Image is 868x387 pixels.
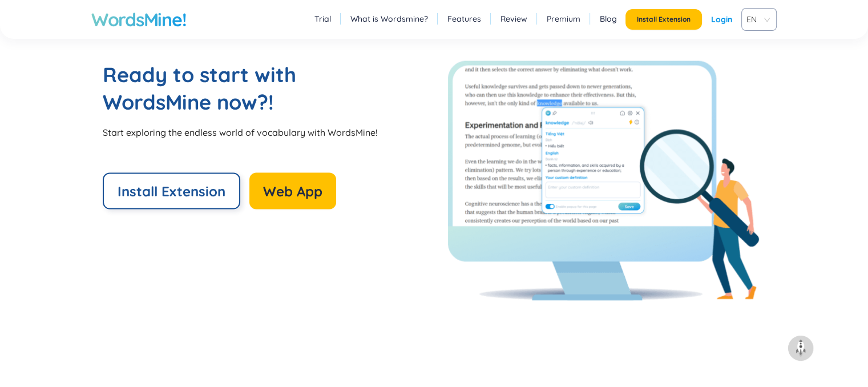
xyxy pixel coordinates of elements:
[448,61,760,301] img: Explore WordsMine!
[118,182,225,200] span: Install Extension
[249,173,336,209] button: Web App
[103,61,348,116] h2: Ready to start with WordsMine now?!
[792,339,810,357] img: to top
[746,11,767,28] span: VIE
[637,15,691,24] span: Install Extension
[600,13,617,25] a: Blog
[103,173,240,209] button: Install Extension
[711,9,732,30] a: Login
[91,8,186,31] a: WordsMine!
[350,13,428,25] a: What is Wordsmine?
[447,13,481,25] a: Features
[314,13,331,25] a: Trial
[547,13,580,25] a: Premium
[500,13,527,25] a: Review
[625,9,702,30] button: Install Extension
[103,126,434,139] div: Start exploring the endless world of vocabulary with WordsMine!
[263,182,322,200] span: Web App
